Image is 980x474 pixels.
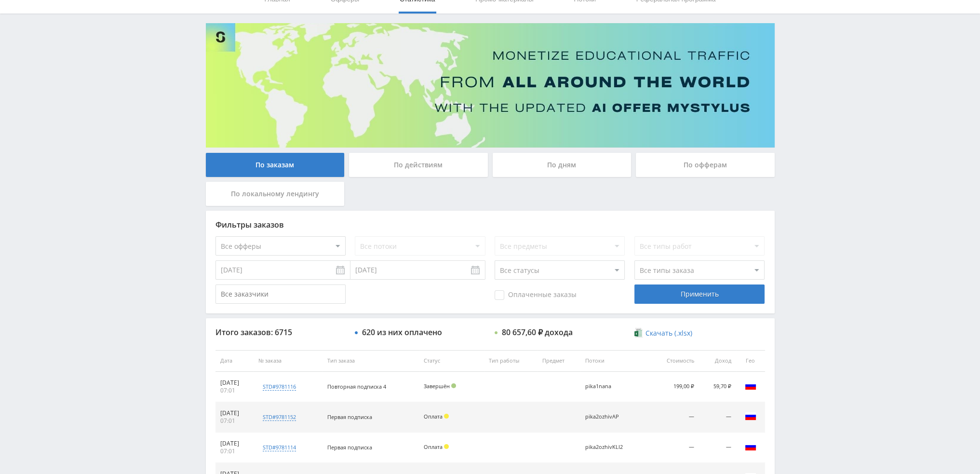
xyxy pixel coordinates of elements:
[745,410,756,422] img: rus.png
[215,328,346,337] div: Итого заказов: 6715
[327,383,386,390] span: Повторная подписка 4
[444,444,449,449] span: Холд
[699,402,736,433] td: —
[634,284,765,304] div: Применить
[206,23,775,148] img: Banner
[263,383,296,391] div: std#9781116
[636,153,775,177] div: По офферам
[580,350,649,372] th: Потоки
[649,402,699,433] td: —
[215,220,765,229] div: Фильтры заказов
[699,372,736,402] td: 59,70 ₽
[493,153,631,177] div: По дням
[444,414,449,419] span: Холд
[215,350,254,372] th: Дата
[327,444,372,451] span: Первая подписка
[451,383,456,388] span: Подтвержден
[424,413,443,420] span: Оплата
[349,153,488,177] div: По действиям
[220,387,249,394] div: 07:01
[263,444,296,451] div: std#9781114
[649,350,699,372] th: Стоимость
[745,441,756,452] img: rus.png
[484,350,537,372] th: Тип работы
[736,350,765,372] th: Гео
[254,350,322,372] th: № заказа
[419,350,484,372] th: Статус
[220,409,249,417] div: [DATE]
[537,350,580,372] th: Предмет
[502,328,573,337] div: 80 657,60 ₽ дохода
[263,413,296,421] div: std#9781152
[699,433,736,463] td: —
[220,417,249,425] div: 07:01
[215,284,346,304] input: Все заказчики
[220,379,249,387] div: [DATE]
[649,433,699,463] td: —
[699,350,736,372] th: Доход
[495,290,577,300] span: Оплаченные заказы
[424,443,443,450] span: Оплата
[649,372,699,402] td: 199,00 ₽
[634,328,643,338] img: xlsx
[424,382,450,390] span: Завершён
[585,414,629,420] div: pika2ozhivAP
[220,447,249,455] div: 07:01
[327,413,372,420] span: Первая подписка
[206,182,345,206] div: По локальному лендингу
[362,328,442,337] div: 620 из них оплачено
[585,444,629,450] div: pika2ozhivKLI2
[322,350,419,372] th: Тип заказа
[634,328,692,338] a: Скачать (.xlsx)
[585,383,629,390] div: pika1nana
[220,440,249,447] div: [DATE]
[206,153,345,177] div: По заказам
[645,329,692,337] span: Скачать (.xlsx)
[745,380,756,392] img: rus.png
